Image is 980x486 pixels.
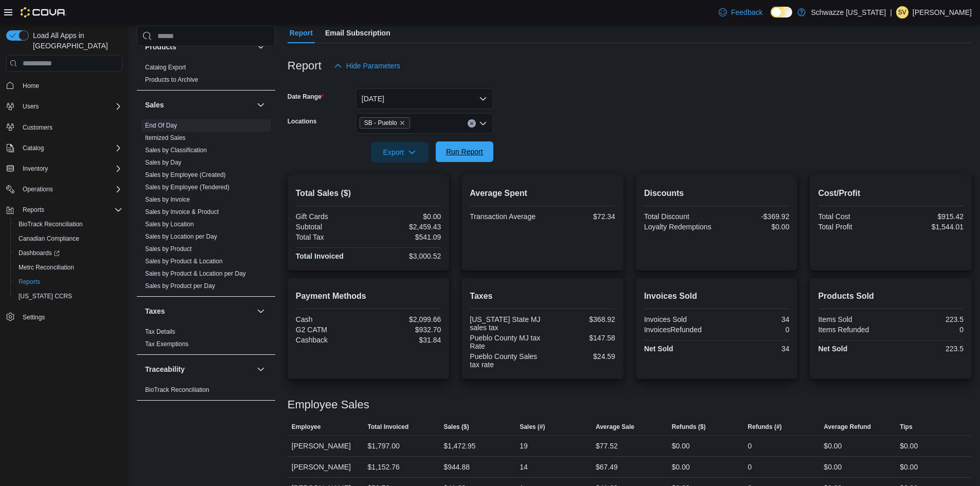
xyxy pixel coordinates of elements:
p: [PERSON_NAME] [913,6,972,19]
div: $2,459.43 [370,223,441,231]
div: 0 [748,461,752,473]
span: Sales by Product & Location per Day [145,269,246,278]
button: Traceability [145,364,253,374]
div: Invoices Sold [644,315,715,323]
button: Traceability [255,363,267,375]
span: Tax Exemptions [145,340,189,348]
div: $31.84 [370,336,441,344]
button: BioTrack Reconciliation [10,217,127,231]
span: Sales by Invoice [145,195,190,204]
div: Cashback [296,336,366,344]
strong: Net Sold [818,345,847,353]
div: Sales [137,119,275,296]
button: [US_STATE] CCRS [10,289,127,303]
div: -$369.92 [719,212,789,221]
strong: Net Sold [644,345,673,353]
label: Date Range [288,93,324,101]
strong: Total Invoiced [296,252,344,260]
span: Run Report [446,147,483,157]
button: Run Report [436,141,493,162]
h3: Traceability [145,364,185,374]
div: Pueblo County MJ tax Rate [470,334,540,350]
div: Total Discount [644,212,715,221]
span: Sales by Employee (Created) [145,171,226,179]
div: Cash [296,315,366,323]
div: 14 [520,461,528,473]
div: Total Cost [818,212,888,221]
span: Customers [19,121,122,134]
span: Operations [19,183,122,195]
span: BioTrack Reconciliation [145,386,209,394]
div: G2 CATM [296,326,366,334]
h2: Total Sales ($) [296,187,441,200]
span: SB - Pueblo [360,117,410,129]
span: Sales ($) [443,423,469,431]
a: Sales by Product per Day [145,282,215,290]
button: Taxes [255,305,267,317]
span: [US_STATE] CCRS [19,292,72,300]
a: BioTrack Reconciliation [145,386,209,393]
h3: Products [145,42,176,52]
span: Email Subscription [325,23,390,43]
a: Sales by Product [145,245,192,253]
span: Washington CCRS [14,290,122,302]
button: Users [2,99,127,114]
span: Reports [19,204,122,216]
div: $1,797.00 [368,440,400,452]
h2: Payment Methods [296,290,441,302]
div: 34 [719,345,789,353]
span: Canadian Compliance [19,235,79,243]
a: Tax Exemptions [145,340,189,348]
button: Operations [2,182,127,196]
span: Tips [900,423,912,431]
div: Total Tax [296,233,366,241]
span: Catalog Export [145,63,186,71]
a: Feedback [715,2,767,23]
span: Reports [23,206,44,214]
span: Load All Apps in [GEOGRAPHIC_DATA] [29,30,122,51]
button: Customers [2,120,127,135]
span: BioTrack Reconciliation [14,218,122,230]
button: Catalog [19,142,48,154]
label: Locations [288,117,317,125]
div: Gift Cards [296,212,366,221]
div: $3,000.52 [370,252,441,260]
span: SB - Pueblo [364,118,397,128]
button: Products [255,41,267,53]
span: Inventory [23,165,48,173]
button: Products [145,42,253,52]
h2: Products Sold [818,290,964,302]
span: Metrc Reconciliation [19,263,74,272]
a: [US_STATE] CCRS [14,290,76,302]
button: Clear input [468,119,476,128]
a: Sales by Employee (Tendered) [145,184,229,191]
span: Sales by Product & Location [145,257,223,265]
span: Hide Parameters [346,61,400,71]
a: Dashboards [10,246,127,260]
span: Sales (#) [520,423,545,431]
span: Reports [19,278,40,286]
a: BioTrack Reconciliation [14,218,87,230]
p: | [890,6,892,19]
div: InvoicesRefunded [644,326,715,334]
div: $0.00 [824,461,842,473]
span: Operations [23,185,53,193]
div: $541.09 [370,233,441,241]
div: $932.70 [370,326,441,334]
span: Dashboards [19,249,60,257]
a: Sales by Day [145,159,182,166]
div: $147.58 [545,334,615,342]
span: Sales by Day [145,158,182,167]
h2: Cost/Profit [818,187,964,200]
span: BioTrack Reconciliation [19,220,83,228]
a: End Of Day [145,122,177,129]
button: Users [19,100,43,113]
a: Sales by Classification [145,147,207,154]
button: Sales [255,99,267,111]
a: Sales by Location per Day [145,233,217,240]
a: Sales by Product & Location per Day [145,270,246,277]
div: 223.5 [893,345,964,353]
span: Dashboards [14,247,122,259]
a: Dashboards [14,247,64,259]
span: Catalog [23,144,44,152]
